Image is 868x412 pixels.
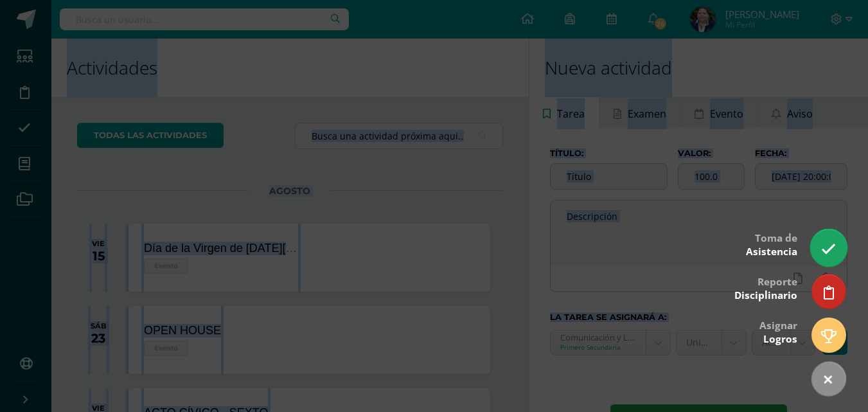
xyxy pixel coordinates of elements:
span: Disciplinario [734,289,797,302]
div: Asignar [759,310,797,352]
div: Toma de [746,223,797,265]
div: Reporte [734,267,797,309]
span: Logros [763,332,797,346]
span: Asistencia [746,245,797,258]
